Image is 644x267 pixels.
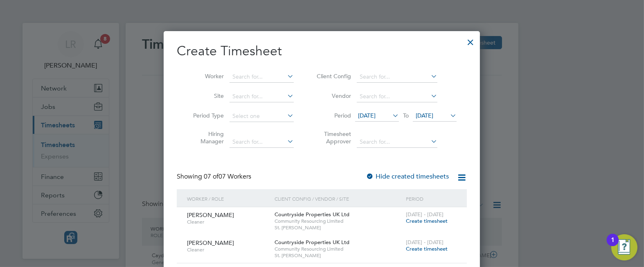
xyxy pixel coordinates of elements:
span: [DATE] - [DATE] [406,211,444,218]
span: Cleaner [187,247,268,253]
span: [DATE] - [DATE] [406,239,444,246]
span: Community Resourcing Limited [275,218,402,224]
label: Period [314,112,351,119]
span: Cleaner [187,219,268,225]
span: 07 of [204,172,218,181]
span: [DATE] [416,112,433,119]
label: Period Type [187,112,224,119]
label: Site [187,92,224,100]
div: Worker / Role [185,189,272,208]
span: Create timesheet [406,217,448,224]
button: Open Resource Center, 1 new notification [611,234,637,260]
div: 1 [611,240,615,251]
label: Vendor [314,92,351,100]
input: Search for... [230,136,294,148]
input: Search for... [230,71,294,83]
span: 07 Workers [204,172,251,181]
div: Showing [177,172,253,181]
div: Client Config / Vendor / Site [272,189,404,208]
h2: Create Timesheet [177,43,467,60]
div: Period [404,189,459,208]
span: Countryside Properties UK Ltd [275,211,349,218]
input: Search for... [357,71,437,83]
span: [PERSON_NAME] [187,211,234,219]
span: Countryside Properties UK Ltd [275,239,349,246]
span: St. [PERSON_NAME] [275,224,402,231]
input: Search for... [357,91,437,102]
input: Select one [230,111,294,122]
span: [DATE] [358,112,376,119]
input: Search for... [230,91,294,102]
span: Community Resourcing Limited [275,246,402,252]
span: Create timesheet [406,245,448,252]
span: [PERSON_NAME] [187,239,234,247]
span: St. [PERSON_NAME] [275,252,402,259]
label: Timesheet Approver [314,130,351,145]
input: Search for... [357,136,437,148]
label: Client Config [314,72,351,80]
label: Hiring Manager [187,130,224,145]
label: Hide created timesheets [366,172,449,181]
label: Worker [187,72,224,80]
span: To [401,110,411,121]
